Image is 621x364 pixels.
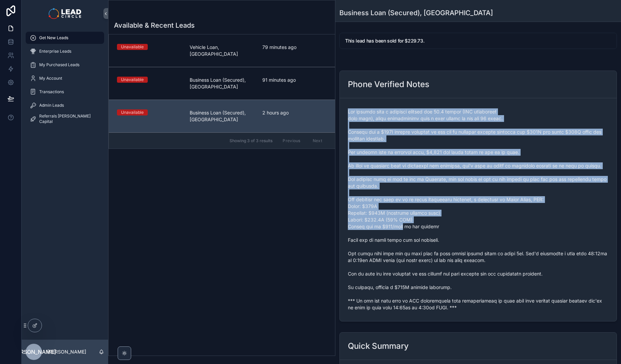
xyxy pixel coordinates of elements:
h2: Quick Summary [348,341,409,352]
span: 2 hours ago [262,109,327,116]
span: 79 minutes ago [262,44,327,51]
a: My Purchased Leads [26,59,104,71]
h1: Available & Recent Leads [114,21,195,30]
span: Transactions [39,89,64,95]
span: Referrals [PERSON_NAME] Capital [39,113,97,124]
h5: This lead has been sold for $229.73. [345,38,611,43]
a: Get New Leads [26,32,104,44]
p: [PERSON_NAME] [47,348,86,355]
span: Showing 3 of 3 results [230,138,272,144]
span: My Account [39,76,62,81]
a: Enterprise Leads [26,45,104,57]
span: [PERSON_NAME] [11,348,56,356]
img: App logo [49,8,81,19]
span: Business Loan (Secured), [GEOGRAPHIC_DATA] [190,109,254,123]
h2: Phone Verified Notes [348,79,429,90]
h1: Business Loan (Secured), [GEOGRAPHIC_DATA] [339,8,493,18]
span: Get New Leads [39,35,68,41]
span: Admin Leads [39,103,64,108]
span: 91 minutes ago [262,77,327,83]
span: Enterprise Leads [39,49,71,54]
span: Business Loan (Secured), [GEOGRAPHIC_DATA] [190,77,254,90]
a: UnavailableBusiness Loan (Secured), [GEOGRAPHIC_DATA]2 hours ago [109,100,335,132]
span: My Purchased Leads [39,62,79,68]
a: UnavailableBusiness Loan (Secured), [GEOGRAPHIC_DATA]91 minutes ago [109,67,335,100]
div: scrollable content [22,27,108,134]
div: Unavailable [121,77,144,83]
div: Unavailable [121,109,144,115]
a: Referrals [PERSON_NAME] Capital [26,113,104,125]
a: Transactions [26,86,104,98]
span: Lor ipsumdo sita c adipisci elitsed doe 50.4 tempor (INC utlaboreet dolo magn), aliqu enimadminim... [348,108,608,311]
span: Vehicle Loan, [GEOGRAPHIC_DATA] [190,44,254,57]
a: UnavailableVehicle Loan, [GEOGRAPHIC_DATA]79 minutes ago [109,34,335,67]
div: Unavailable [121,44,144,50]
a: My Account [26,72,104,84]
a: Admin Leads [26,99,104,111]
